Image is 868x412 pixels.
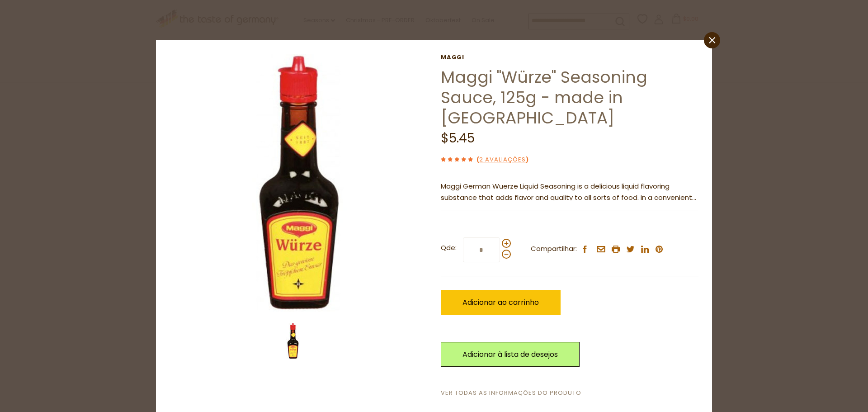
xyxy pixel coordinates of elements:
[531,243,577,255] span: Compartilhar:
[441,290,561,315] button: Adicionar ao carrinho
[170,54,428,312] img: Maggi Wuerze Liquid Seasoning (imported from Germany)
[479,155,526,165] a: 2 avaliações
[441,388,581,398] a: Ver todas as informações do produto
[476,155,528,164] span: ( )
[441,54,698,61] a: Maggi
[462,297,539,308] span: Adicionar ao carrinho
[275,323,311,359] img: Maggi Wuerze Liquid Seasoning (imported from Germany)
[441,129,475,147] span: $5.45
[441,66,647,129] a: Maggi "Würze" Seasoning Sauce, 125g - made in [GEOGRAPHIC_DATA]
[441,181,698,204] p: Maggi German Wuerze Liquid Seasoning is a delicious liquid flavoring substance that adds flavor a...
[441,342,580,367] a: Adicionar à lista de desejos
[441,242,457,254] strong: Qde:
[463,237,500,262] input: Qde:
